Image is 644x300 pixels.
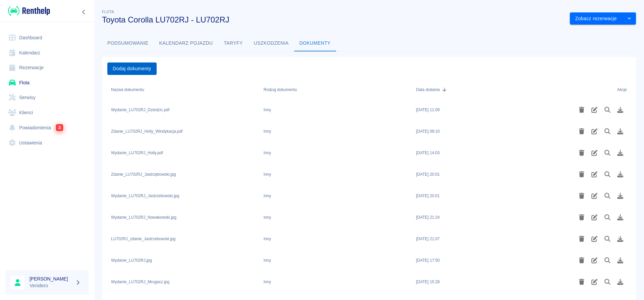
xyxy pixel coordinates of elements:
div: 9 kwi 2025, 21:24 [416,214,440,220]
div: Inny [264,150,271,156]
button: Usuń plik [575,276,588,288]
button: Dokumenty [294,35,336,51]
button: Pobierz plik [614,104,627,116]
button: Podgląd pliku [601,233,614,245]
button: Edytuj rodzaj dokumentu [588,169,601,180]
div: Wydanie_LU702RJ_Mrugacz.jpg [111,279,169,285]
div: 3 kwi 2025, 21:07 [416,236,440,242]
button: Edytuj rodzaj dokumentu [588,104,601,116]
button: Edytuj rodzaj dokumentu [588,190,601,202]
div: Wydanie_LU702RJ_Nowakowski.jpg [111,214,176,220]
button: Dodaj dokumenty [107,62,157,75]
a: Klienci [5,105,89,120]
button: Edytuj rodzaj dokumentu [588,233,601,245]
a: Ustawienia [5,135,89,151]
div: Nazwa dokumentu [108,80,260,99]
button: Podgląd pliku [601,169,614,180]
button: Zwiń nawigację [79,8,89,16]
div: Inny [264,279,271,285]
button: Edytuj rodzaj dokumentu [588,276,601,288]
div: Wydanie_LU702RJ_Holly.pdf [111,150,163,156]
button: Pobierz plik [614,255,627,266]
button: Pobierz plik [614,233,627,245]
button: Usuń plik [575,126,588,137]
button: Podgląd pliku [601,147,614,159]
button: Podgląd pliku [601,104,614,116]
div: 4 sie 2025, 11:09 [416,107,440,113]
button: Pobierz plik [614,212,627,223]
button: Pobierz plik [614,126,627,137]
div: 1 kwi 2025, 17:50 [416,257,440,263]
div: Inny [264,236,271,242]
button: Usuń plik [575,255,588,266]
button: Podsumowanie [102,35,154,51]
h3: Toyota Corolla LU702RJ - LU702RJ [102,15,565,25]
div: Wydanie_LU702RJ_Dziedzic.pdf [111,107,169,113]
button: Edytuj rodzaj dokumentu [588,126,601,137]
div: Inny [264,214,271,220]
button: Usuń plik [575,233,588,245]
p: Venidero [30,282,72,289]
button: Uszkodzenia [249,35,294,51]
button: Zobacz rezerwacje [570,12,623,25]
button: Pobierz plik [614,276,627,288]
div: Data dodania [416,80,440,99]
img: Renthelp logo [8,5,50,16]
button: Podgląd pliku [601,255,614,266]
div: Rodzaj dokumentu [260,80,413,99]
button: Taryfy [218,35,249,51]
button: Pobierz plik [614,190,627,202]
a: Flota [5,75,89,90]
div: Nazwa dokumentu [111,80,144,99]
span: 3 [56,124,63,131]
a: Dashboard [5,30,89,45]
button: Podgląd pliku [601,276,614,288]
div: Wydanie_LU702RJ.jpg [111,257,152,263]
div: Rodzaj dokumentu [264,80,297,99]
div: Inny [264,107,271,113]
button: Usuń plik [575,104,588,116]
button: Podgląd pliku [601,126,614,137]
div: 23 lip 2025, 09:10 [416,128,440,134]
button: drop-down [623,12,636,25]
button: Usuń plik [575,212,588,223]
div: Zdanie_LU702RJ_Jastrzębowski.jpg [111,171,176,177]
div: Inny [264,171,271,177]
div: Inny [264,128,271,134]
div: 9 maj 2025, 20:01 [416,193,440,199]
div: 25 cze 2025, 14:03 [416,150,440,156]
button: Edytuj rodzaj dokumentu [588,147,601,159]
button: Usuń plik [575,190,588,202]
h6: [PERSON_NAME] [30,275,72,282]
div: Inny [264,257,271,263]
button: Podgląd pliku [601,212,614,223]
a: Serwisy [5,90,89,105]
div: Inny [264,193,271,199]
a: Kalendarz [5,45,89,60]
span: Flota [102,10,114,14]
button: Pobierz plik [614,147,627,159]
button: Usuń plik [575,147,588,159]
div: Zdanie_LU702RJ_Holly_Windykacja.pdf [111,128,182,134]
div: Akcje [617,80,627,99]
div: Akcje [565,80,630,99]
div: LU702RJ_zdanie_Jastrzebowski.jpg [111,236,175,242]
button: Usuń plik [575,169,588,180]
button: Kalendarz pojazdu [154,35,218,51]
div: 25 mar 2025, 15:28 [416,279,440,285]
button: Edytuj rodzaj dokumentu [588,255,601,266]
div: Data dodania [413,80,565,99]
a: Powiadomienia3 [5,120,89,135]
button: Pobierz plik [614,169,627,180]
div: 9 maj 2025, 20:01 [416,171,440,177]
button: Sort [440,85,449,94]
a: Rezerwacje [5,60,89,75]
div: Wydanie_LU702RJ_Jastrzebowski.jpg [111,193,179,199]
button: Podgląd pliku [601,190,614,202]
a: Renthelp logo [5,5,50,16]
button: Edytuj rodzaj dokumentu [588,212,601,223]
